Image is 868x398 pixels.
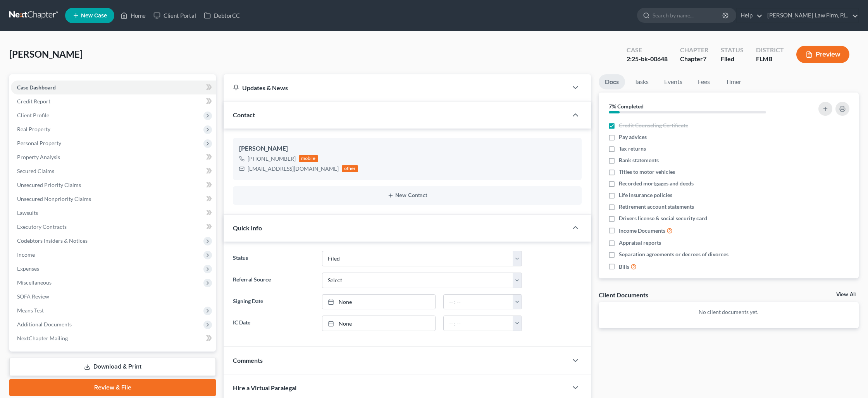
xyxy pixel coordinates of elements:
[9,48,83,60] span: [PERSON_NAME]
[627,55,668,63] div: 2:25-bk-00648
[11,94,216,108] a: Credit Report
[619,214,707,222] span: Drivers license & social security card
[233,224,262,232] span: Quick Info
[17,265,39,272] span: Expenses
[836,292,856,297] a: View All
[17,293,49,300] span: SOFA Review
[17,168,54,174] span: Secured Claims
[11,206,216,220] a: Lawsuits
[17,321,72,328] span: Additional Documents
[233,384,296,391] span: Hire a Virtual Paralegal
[322,316,435,331] a: None
[17,196,91,202] span: Unsecured Nonpriority Claims
[322,295,435,309] a: None
[81,13,107,19] span: New Case
[11,150,216,164] a: Property Analysis
[653,8,723,22] input: Search by name...
[229,294,318,310] label: Signing Date
[11,81,216,94] a: Case Dashboard
[233,84,558,92] div: Updates & News
[756,46,784,55] div: District
[619,203,694,211] span: Retirement account statements
[233,111,255,118] span: Contact
[299,155,318,162] div: mobile
[763,9,858,22] a: [PERSON_NAME] Law Firm, P.L.
[619,263,629,271] span: Bills
[619,133,647,141] span: Pay advices
[248,155,296,163] div: [PHONE_NUMBER]
[17,154,60,160] span: Property Analysis
[17,182,81,188] span: Unsecured Priority Claims
[17,237,88,244] span: Codebtors Insiders & Notices
[17,112,49,118] span: Client Profile
[11,192,216,206] a: Unsecured Nonpriority Claims
[627,46,668,55] div: Case
[619,145,646,153] span: Tax returns
[17,209,38,216] span: Lawsuits
[9,379,216,396] a: Review & File
[17,84,56,91] span: Case Dashboard
[692,74,716,89] a: Fees
[619,250,728,258] span: Separation agreements or decrees of divorces
[229,273,318,288] label: Referral Source
[444,316,513,331] input: -- : --
[11,331,216,345] a: NextChapter Mailing
[229,251,318,266] label: Status
[680,46,708,55] div: Chapter
[17,140,61,146] span: Personal Property
[9,358,216,376] a: Download & Print
[756,55,784,63] div: FLMB
[658,74,689,89] a: Events
[599,291,648,299] div: Client Documents
[444,295,513,309] input: -- : --
[605,308,852,316] p: No client documents yet.
[721,46,744,55] div: Status
[17,279,52,286] span: Miscellaneous
[11,178,216,192] a: Unsecured Priority Claims
[200,9,244,22] a: DebtorCC
[117,9,150,22] a: Home
[239,192,575,199] button: New Contact
[619,180,694,187] span: Recorded mortgages and deeds
[17,98,50,105] span: Credit Report
[619,227,665,235] span: Income Documents
[239,144,575,153] div: [PERSON_NAME]
[619,191,672,199] span: Life insurance policies
[628,74,655,89] a: Tasks
[248,165,339,173] div: [EMAIL_ADDRESS][DOMAIN_NAME]
[17,251,35,258] span: Income
[680,55,708,63] div: Chapter
[342,165,358,172] div: other
[721,55,744,63] div: Filed
[703,55,706,62] span: 7
[720,74,747,89] a: Timer
[737,9,763,22] a: Help
[11,290,216,304] a: SOFA Review
[11,164,216,178] a: Secured Claims
[150,9,200,22] a: Client Portal
[619,156,659,164] span: Bank statements
[619,239,661,247] span: Appraisal reports
[599,74,625,89] a: Docs
[17,307,44,314] span: Means Test
[619,122,688,129] span: Credit Counseling Certificate
[609,103,644,110] strong: 7% Completed
[17,335,68,341] span: NextChapter Mailing
[11,220,216,234] a: Executory Contracts
[229,316,318,331] label: IC Date
[17,126,50,132] span: Real Property
[796,46,849,63] button: Preview
[17,223,67,230] span: Executory Contracts
[233,357,263,364] span: Comments
[619,168,675,176] span: Titles to motor vehicles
